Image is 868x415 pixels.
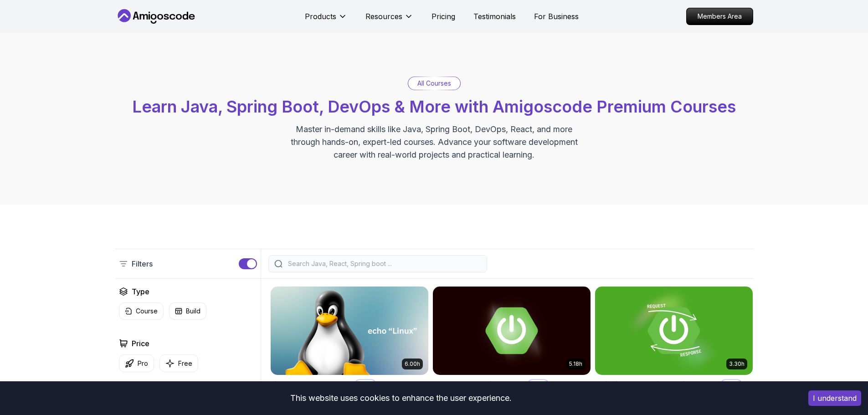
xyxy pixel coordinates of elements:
[305,11,336,22] p: Products
[132,258,153,269] p: Filters
[432,378,524,391] h2: Advanced Spring Boot
[178,359,192,368] p: Free
[132,97,736,117] span: Learn Java, Spring Boot, DevOps & More with Amigoscode Premium Courses
[687,8,753,25] p: Members Area
[186,307,200,316] p: Build
[169,302,206,320] button: Build
[365,11,413,29] button: Resources
[595,378,717,391] h2: Building APIs with Spring Boot
[119,302,164,320] button: Course
[355,380,375,389] p: Pro
[271,287,428,375] img: Linux Fundamentals card
[136,307,158,316] p: Course
[808,390,861,406] button: Accept cookies
[431,11,455,22] a: Pricing
[595,287,753,375] img: Building APIs with Spring Boot card
[270,378,351,391] h2: Linux Fundamentals
[569,360,582,368] p: 5.18h
[119,354,154,372] button: Pro
[365,11,402,22] p: Resources
[286,259,481,268] input: Search Java, React, Spring boot ...
[729,360,745,368] p: 3.30h
[159,354,198,372] button: Free
[281,123,587,161] p: Master in-demand skills like Java, Spring Boot, DevOps, React, and more through hands-on, expert-...
[473,11,516,22] a: Testimonials
[305,11,347,29] button: Products
[270,286,429,412] a: Linux Fundamentals card6.00hLinux FundamentalsProLearn the fundamentals of Linux and how to use t...
[405,360,420,368] p: 6.00h
[433,287,591,375] img: Advanced Spring Boot card
[132,286,149,297] h2: Type
[686,8,753,25] a: Members Area
[721,380,741,389] p: Pro
[7,388,795,408] div: This website uses cookies to enhance the user experience.
[417,79,451,88] p: All Courses
[528,380,548,389] p: Pro
[138,359,148,368] p: Pro
[534,11,579,22] a: For Business
[132,338,149,349] h2: Price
